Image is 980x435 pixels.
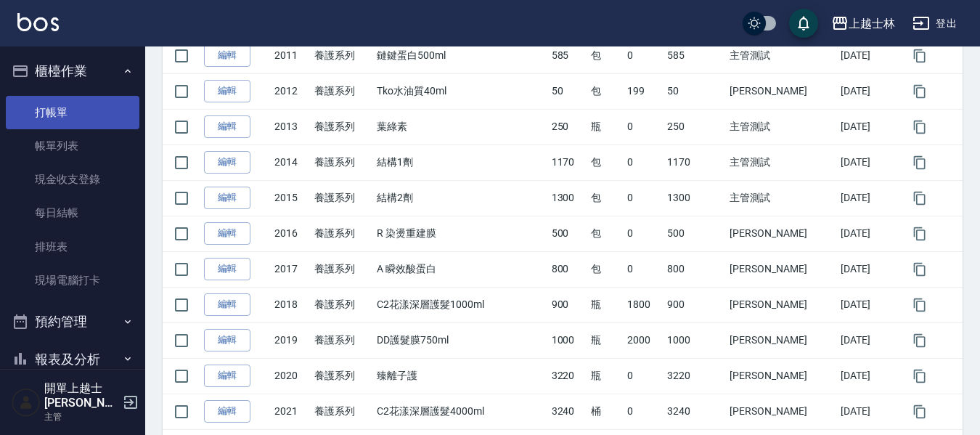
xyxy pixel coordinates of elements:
td: [PERSON_NAME] [726,394,837,429]
td: 2000 [624,322,663,358]
td: R 染燙重建膜 [373,216,547,251]
td: 0 [624,394,663,429]
td: 2017 [271,251,311,287]
a: 編輯 [204,329,250,351]
button: 報表及分析 [6,341,139,378]
td: 250 [548,109,588,145]
td: [PERSON_NAME] [726,322,837,358]
td: 0 [624,180,663,216]
td: DD護髮膜750ml [373,322,547,358]
td: 桶 [587,394,624,429]
td: 585 [548,38,588,73]
td: 養護系列 [311,322,373,358]
a: 編輯 [204,80,250,102]
td: 主管測試 [726,180,837,216]
td: 包 [587,180,624,216]
td: [DATE] [837,251,899,287]
h5: 開單上越士[PERSON_NAME] [44,381,118,410]
td: 0 [624,358,663,394]
a: 編輯 [204,400,250,423]
td: [PERSON_NAME] [726,358,837,394]
td: [PERSON_NAME] [726,216,837,251]
td: [PERSON_NAME] [726,73,837,109]
td: [PERSON_NAME] [726,287,837,322]
td: [DATE] [837,287,899,322]
td: 瓶 [587,322,624,358]
td: 養護系列 [311,38,373,73]
td: 3240 [548,394,588,429]
td: A 瞬效酸蛋白 [373,251,547,287]
td: [DATE] [837,322,899,358]
td: [DATE] [837,73,899,109]
td: 50 [548,73,588,109]
td: 主管測試 [726,38,837,73]
a: 每日結帳 [6,196,139,229]
td: 養護系列 [311,287,373,322]
img: Logo [17,13,59,31]
td: 250 [663,109,726,145]
td: 0 [624,216,663,251]
a: 排班表 [6,230,139,264]
td: 0 [624,251,663,287]
td: C2花漾深層護髮4000ml [373,394,547,429]
td: 2020 [271,358,311,394]
td: 2014 [271,145,311,180]
td: 1300 [548,180,588,216]
td: 葉綠素 [373,109,547,145]
td: 2012 [271,73,311,109]
td: 500 [663,216,726,251]
td: 0 [624,109,663,145]
td: 900 [663,287,726,322]
td: [DATE] [837,109,899,145]
a: 編輯 [204,293,250,316]
td: 199 [624,73,663,109]
a: 編輯 [204,365,250,387]
td: 結構2劑 [373,180,547,216]
td: 3220 [663,358,726,394]
td: 瓶 [587,358,624,394]
td: 500 [548,216,588,251]
td: 結構1劑 [373,145,547,180]
td: 主管測試 [726,109,837,145]
td: 2013 [271,109,311,145]
td: 養護系列 [311,145,373,180]
td: 800 [663,251,726,287]
td: 0 [624,38,663,73]
td: [DATE] [837,145,899,180]
td: 臻離子護 [373,358,547,394]
button: 預約管理 [6,303,139,341]
td: 0 [624,145,663,180]
td: [DATE] [837,358,899,394]
td: C2花漾深層護髮1000ml [373,287,547,322]
td: 養護系列 [311,394,373,429]
td: 50 [663,73,726,109]
td: 1000 [663,322,726,358]
td: [DATE] [837,180,899,216]
p: 主管 [44,410,118,423]
a: 現金收支登錄 [6,163,139,196]
td: 1170 [663,145,726,180]
td: 養護系列 [311,251,373,287]
button: save [789,9,818,38]
div: 上越士林 [849,15,895,33]
td: 包 [587,38,624,73]
td: 包 [587,216,624,251]
td: 1300 [663,180,726,216]
a: 帳單列表 [6,129,139,163]
td: 2021 [271,394,311,429]
img: Person [12,388,41,417]
a: 編輯 [204,44,250,67]
a: 編輯 [204,222,250,245]
td: Tko水油質40ml [373,73,547,109]
td: [DATE] [837,394,899,429]
td: 養護系列 [311,358,373,394]
button: 登出 [907,10,963,37]
td: 2011 [271,38,311,73]
td: 鏈鍵蛋白500ml [373,38,547,73]
td: 900 [548,287,588,322]
td: 1000 [548,322,588,358]
a: 編輯 [204,187,250,209]
td: 2019 [271,322,311,358]
td: 瓶 [587,287,624,322]
td: 800 [548,251,588,287]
